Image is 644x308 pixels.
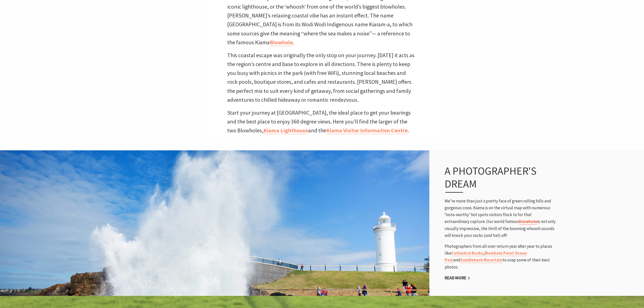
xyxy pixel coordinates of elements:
[445,275,470,281] a: Read More
[227,108,417,135] p: Start your journey at [GEOGRAPHIC_DATA], the ideal place to get your bearings and the best place ...
[460,257,503,263] a: Saddleback Mountain
[445,250,527,263] a: Blowhole Point Ocean Pool
[519,219,537,224] a: blowhole
[445,243,556,271] p: Photographers from all over return year after year to places like , and to snap some of their bes...
[445,198,556,239] p: We’re more than just a pretty face of green rolling hills and gorgeous cows. Kiama is on the virt...
[451,250,483,256] a: Cathedral Rocks
[445,165,545,193] h3: A photographer's dream
[270,39,293,46] a: Blowhole
[227,51,417,104] p: This coastal escape was originally the only stop on your journey. [DATE] it acts as the region’s ...
[263,127,308,134] a: Kiama Lighthouse
[326,127,408,134] a: Kiama Visitor Information Centre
